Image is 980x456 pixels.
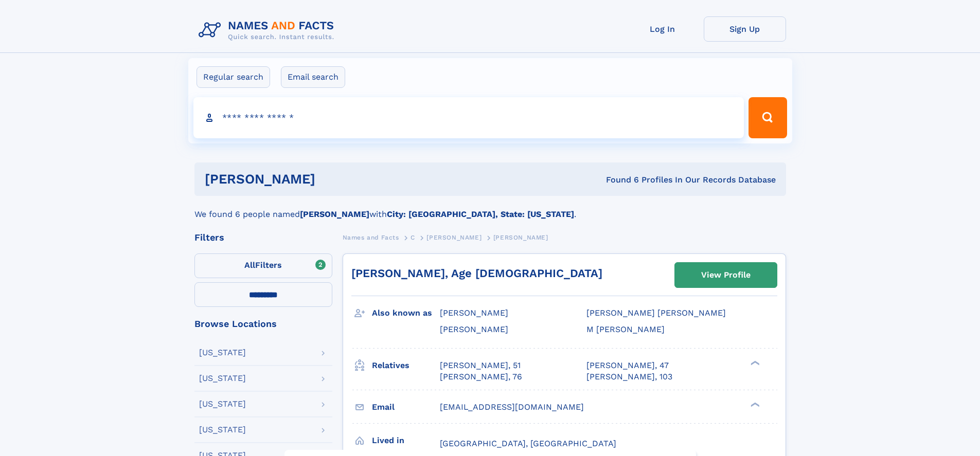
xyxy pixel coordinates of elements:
h3: Also known as [372,304,440,322]
a: [PERSON_NAME], 47 [586,360,669,371]
div: Filters [194,233,332,242]
img: Logo Names and Facts [194,16,343,44]
span: All [244,260,255,270]
div: Browse Locations [194,319,332,329]
label: Email search [281,66,345,88]
div: ❯ [748,401,760,408]
a: [PERSON_NAME], 103 [586,371,672,382]
div: [US_STATE] [199,426,246,434]
a: Log In [621,16,704,42]
span: M [PERSON_NAME] [586,324,665,334]
h3: Relatives [372,357,440,374]
div: [US_STATE] [199,400,246,408]
button: Search Button [749,97,787,138]
span: C [411,234,415,241]
div: [US_STATE] [199,374,246,382]
div: Found 6 Profiles In Our Records Database [460,174,776,186]
a: Sign Up [704,16,786,42]
a: [PERSON_NAME], 76 [440,371,522,382]
div: ❯ [748,359,760,366]
span: [GEOGRAPHIC_DATA], [GEOGRAPHIC_DATA] [440,439,616,448]
h1: [PERSON_NAME] [205,173,461,186]
b: [PERSON_NAME] [300,209,369,219]
div: We found 6 people named with . [194,196,786,221]
a: Names and Facts [343,231,399,244]
a: View Profile [675,263,777,287]
input: search input [193,97,744,138]
a: [PERSON_NAME], Age [DEMOGRAPHIC_DATA] [351,267,602,280]
label: Regular search [197,66,270,88]
span: [PERSON_NAME] [PERSON_NAME] [586,308,726,318]
span: [PERSON_NAME] [493,234,548,241]
h3: Email [372,398,440,416]
span: [PERSON_NAME] [440,308,508,318]
span: [EMAIL_ADDRESS][DOMAIN_NAME] [440,402,584,412]
a: [PERSON_NAME] [426,231,482,244]
label: Filters [194,253,332,278]
div: View Profile [701,263,751,287]
div: [US_STATE] [199,349,246,357]
span: [PERSON_NAME] [440,324,508,334]
b: City: [GEOGRAPHIC_DATA], State: [US_STATE] [387,209,574,219]
a: [PERSON_NAME], 51 [440,360,521,371]
a: C [411,231,415,244]
span: [PERSON_NAME] [426,234,482,241]
h3: Lived in [372,432,440,449]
